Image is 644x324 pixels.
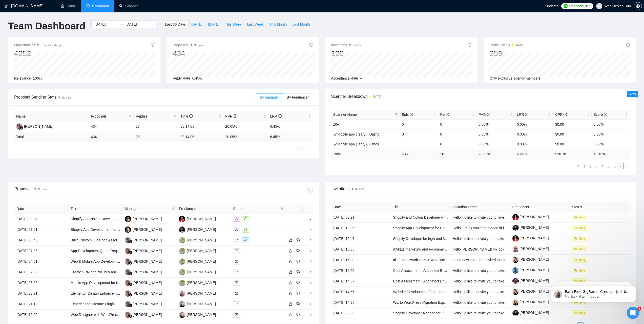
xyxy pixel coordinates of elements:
button: like [287,258,294,264]
div: [PERSON_NAME] [133,301,162,307]
div: [PERSON_NAME] [187,259,216,264]
a: MC[PERSON_NAME] [125,291,162,295]
a: Web Designer with WordPress and Figma Skills Needed [71,313,159,317]
a: Pending [572,258,589,262]
a: Shopify App Development for Cryptocurrency Payments Integration [71,227,176,232]
span: user [597,4,601,8]
span: mail [235,271,238,274]
a: setting [634,4,642,8]
span: Pending [572,225,587,231]
span: info-circle [604,113,607,116]
span: download [305,188,313,192]
span: info-circle [234,114,237,118]
p: Earn Free GigRadar Credits - Just by Sharing Your Story! 💬 Want more credits for sending proposal... [22,14,87,20]
span: left [296,147,299,150]
a: DS[PERSON_NAME] [179,227,216,231]
button: dislike [295,258,301,264]
div: 259 [490,49,524,58]
th: Name [14,111,89,121]
button: like [287,280,294,286]
img: gigradar-bm.png [129,282,132,286]
span: dislike [296,281,300,285]
input: Start date [94,22,117,27]
img: MC [125,312,131,318]
a: Website Development for Grocery Store [393,290,456,294]
span: Relevance [14,76,31,80]
td: 0.00% [476,119,515,129]
span: mail [235,239,238,242]
span: CPR [555,112,567,117]
span: Last Month [292,22,310,27]
span: left [577,165,580,168]
span: No data [62,96,71,99]
button: left [575,163,581,169]
span: message [244,217,247,220]
button: Last Week [244,20,266,28]
div: [PERSON_NAME] [187,216,216,222]
button: like [287,237,294,243]
button: dislike [295,301,301,307]
div: [PERSON_NAME] [187,269,216,275]
span: mail [235,292,238,295]
li: 4 [599,163,606,169]
a: 7 [618,163,624,169]
span: filter [394,111,399,118]
span: This Week [225,22,241,27]
div: [PERSON_NAME] [133,248,162,254]
td: 0 [438,119,477,129]
button: dislike [295,269,301,275]
time: [DATE] [515,44,523,47]
span: By manager [260,95,279,99]
button: dislike [295,280,301,286]
button: download [305,186,313,194]
img: IT [179,248,185,254]
p: Message from Mariia, sent 6 дн. назад [22,20,87,24]
img: c1gYzaiHUxzr9pyMKNIHxZ8zNyqQY9LeMr9TiodOxNT0d-ipwb5dqWQRi3NaJcazU8 [512,235,519,242]
div: [PERSON_NAME] [133,259,162,264]
div: [PERSON_NAME] [133,291,162,296]
img: c1lA9BsF5ekLmkb4qkoMBbm_RNtTuon5aV-MajedG1uHbc9xb_758DYF03Xihb5AW5 [512,289,519,295]
a: Pending [572,236,589,240]
button: This Month [266,20,289,28]
a: Shopify App Development for Cryptocurrency Payments Integration [393,226,498,230]
span: Pending [572,246,587,252]
a: 1 [581,163,587,169]
span: 8 [637,307,641,311]
a: MC[PERSON_NAME] [125,238,162,242]
button: like [287,248,294,254]
div: [PERSON_NAME] [133,227,162,232]
img: gigradar-bm.png [20,126,24,130]
li: 5 [606,163,612,169]
img: AT [179,216,185,222]
a: Pending [572,215,589,219]
td: 0.00% [592,119,630,129]
a: AL[PERSON_NAME] [179,312,216,316]
a: ✔Mobile app (Tsaryk) Dating [333,132,380,136]
span: info-circle [525,113,528,116]
img: c1CxOCf6vZvSP0ktM1r7QROThaUbbPGslvWDZnkdvWJu9rpzouoh_ZOgKwTxbf5dKq [512,267,519,274]
td: 0.00% [515,119,553,129]
a: IT[PERSON_NAME] [179,270,216,274]
div: 434 [173,49,203,58]
button: like [287,301,294,307]
a: IT[PERSON_NAME] [179,259,216,263]
span: like [289,238,292,242]
span: Profile Views [490,42,524,48]
div: [PERSON_NAME] [187,237,216,243]
a: 4 [600,163,605,169]
a: Wix to WordPress Migration Expert Needed [393,300,462,304]
a: IT[PERSON_NAME] [179,249,216,253]
a: [PERSON_NAME] [512,257,549,261]
li: Previous Page [575,163,581,169]
span: [DATE] [208,22,219,27]
button: dislike [295,290,301,296]
span: PVR [479,112,490,117]
a: Pending [572,268,589,272]
span: right [625,165,628,168]
img: MC [16,123,23,130]
img: NR [125,226,131,233]
img: AL [179,312,185,318]
a: Cost Assessment - Antidetect Browser [393,269,453,273]
span: dislike [296,259,300,263]
a: [PERSON_NAME] [512,311,549,315]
